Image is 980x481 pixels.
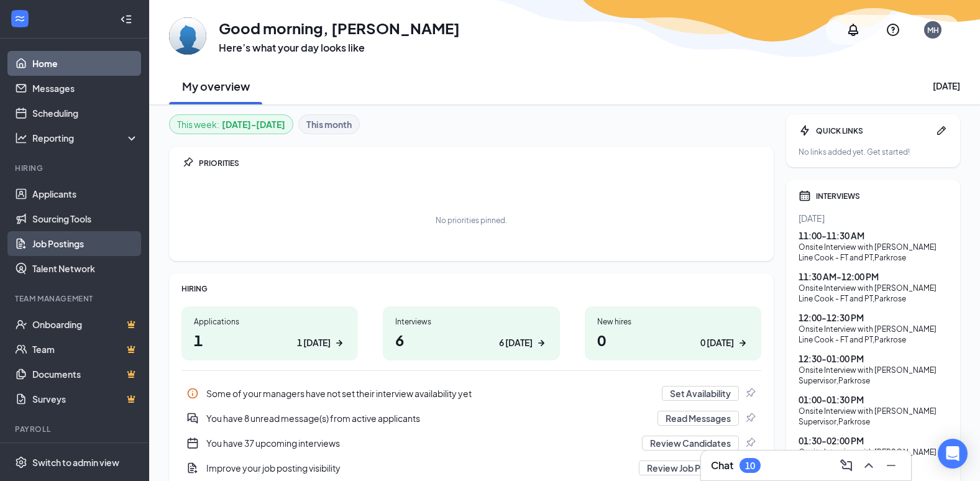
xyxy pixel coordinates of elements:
div: 12:30 - 01:00 PM [799,352,948,365]
svg: Info [186,387,199,400]
div: [DATE] [799,212,948,224]
div: 12:00 - 12:30 PM [799,311,948,324]
a: TeamCrown [32,337,139,362]
svg: Pin [181,157,194,169]
h1: Good morning, [PERSON_NAME] [219,17,460,39]
div: Hiring [15,163,136,173]
svg: Pin [744,387,756,400]
svg: ComposeMessage [839,458,854,473]
button: Set Availability [662,386,739,401]
a: Messages [32,76,139,101]
svg: Notifications [846,22,861,37]
div: Onsite Interview with [PERSON_NAME] [799,365,948,375]
svg: ArrowRight [736,337,749,349]
div: Onsite Interview with [PERSON_NAME] [799,242,948,252]
h1: 6 [395,329,547,350]
h2: My overview [182,78,250,94]
svg: ArrowRight [535,337,547,349]
button: ChevronUp [859,456,879,475]
div: Line Cook - FT and PT , Parkrose [799,293,948,304]
b: This month [306,117,352,131]
div: Onsite Interview with [PERSON_NAME] [799,406,948,416]
div: Some of your managers have not set their interview availability yet [181,381,761,406]
div: New hires [597,316,749,327]
svg: Calendar [799,190,811,202]
button: Minimize [881,456,901,475]
a: Talent Network [32,256,139,281]
div: This week : [177,117,285,131]
button: Review Candidates [642,436,739,451]
div: Applications [194,316,346,327]
a: New hires00 [DATE]ArrowRight [585,306,761,360]
div: MH [927,25,939,35]
div: [DATE] [933,80,960,92]
svg: Analysis [15,132,27,144]
div: 11:30 AM - 12:00 PM [799,270,948,283]
svg: QuestionInfo [886,22,900,37]
div: 0 [DATE] [700,336,734,349]
svg: CalendarNew [186,437,199,449]
svg: ChevronUp [861,458,876,473]
div: You have 37 upcoming interviews [181,431,761,456]
div: Improve your job posting visibility [181,456,761,480]
a: DocumentAddImprove your job posting visibilityReview Job PostingsPin [181,456,761,480]
svg: ArrowRight [333,337,346,349]
svg: Pin [744,437,756,449]
a: Scheduling [32,101,139,126]
div: Improve your job posting visibility [206,462,631,474]
div: Supervisor , Parkrose [799,375,948,386]
img: Michele Hill [169,17,206,55]
a: Applications11 [DATE]ArrowRight [181,306,358,360]
div: Payroll [15,424,136,434]
svg: DocumentAdd [186,462,199,474]
a: CalendarNewYou have 37 upcoming interviewsReview CandidatesPin [181,431,761,456]
a: InfoSome of your managers have not set their interview availability yetSet AvailabilityPin [181,381,761,406]
div: Open Intercom Messenger [938,439,968,469]
b: [DATE] - [DATE] [222,117,285,131]
div: You have 8 unread message(s) from active applicants [206,412,650,424]
button: Review Job Postings [639,460,739,475]
a: DoubleChatActiveYou have 8 unread message(s) from active applicantsRead MessagesPin [181,406,761,431]
button: ComposeMessage [836,456,856,475]
div: Line Cook - FT and PT , Parkrose [799,334,948,345]
svg: Settings [15,456,27,469]
div: Supervisor , Parkrose [799,416,948,427]
div: HIRING [181,283,761,294]
div: No priorities pinned. [436,215,507,226]
div: Onsite Interview with [PERSON_NAME] [799,324,948,334]
a: Sourcing Tools [32,206,139,231]
div: 1 [DATE] [297,336,331,349]
div: 6 [DATE] [499,336,533,349]
div: PRIORITIES [199,158,761,168]
div: Some of your managers have not set their interview availability yet [206,387,654,400]
div: Reporting [32,132,139,144]
a: Job Postings [32,231,139,256]
div: 01:00 - 01:30 PM [799,393,948,406]
svg: WorkstreamLogo [14,12,26,25]
div: 01:30 - 02:00 PM [799,434,948,447]
a: DocumentsCrown [32,362,139,387]
svg: DoubleChatActive [186,412,199,424]
svg: Pen [935,124,948,137]
svg: Collapse [120,13,132,25]
div: You have 37 upcoming interviews [206,437,634,449]
div: Onsite Interview with [PERSON_NAME] [799,283,948,293]
svg: Pin [744,412,756,424]
h1: 0 [597,329,749,350]
div: INTERVIEWS [816,191,948,201]
svg: Bolt [799,124,811,137]
a: OnboardingCrown [32,312,139,337]
div: You have 8 unread message(s) from active applicants [181,406,761,431]
div: Team Management [15,293,136,304]
div: Switch to admin view [32,456,119,469]
h3: Chat [711,459,733,472]
div: Line Cook - FT and PT , Parkrose [799,252,948,263]
div: 10 [745,460,755,471]
svg: Minimize [884,458,899,473]
a: Home [32,51,139,76]
a: SurveysCrown [32,387,139,411]
div: 11:00 - 11:30 AM [799,229,948,242]
h3: Here’s what your day looks like [219,41,460,55]
a: Interviews66 [DATE]ArrowRight [383,306,559,360]
h1: 1 [194,329,346,350]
